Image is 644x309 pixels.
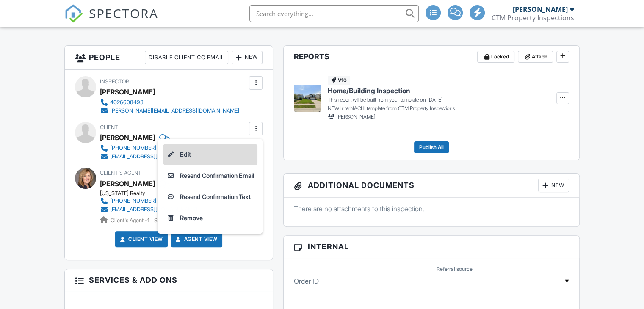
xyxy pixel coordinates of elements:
a: Resend Confirmation Text [163,186,257,207]
a: [EMAIL_ADDRESS][DOMAIN_NAME] [100,152,197,161]
span: SPECTORA [89,4,158,22]
a: 4026608493 [100,98,239,107]
strong: 1 [147,217,149,223]
div: [PERSON_NAME][EMAIL_ADDRESS][DOMAIN_NAME] [110,108,239,114]
input: Search everything... [249,5,419,22]
div: 4026608493 [110,99,144,106]
span: Client [100,124,118,130]
div: [US_STATE] Realty [100,190,204,197]
h3: People [65,46,273,70]
span: Client's Agent [100,170,141,176]
a: Client View [118,235,163,243]
p: There are no attachments to this inspection. [294,204,569,213]
div: [PERSON_NAME] [100,86,155,98]
div: [EMAIL_ADDRESS][DOMAIN_NAME] [110,206,197,213]
div: [PHONE_NUMBER] [110,198,156,204]
div: Disable Client CC Email [145,51,228,64]
span: Seller's Agent - [154,217,194,223]
div: New [232,51,263,64]
a: [PERSON_NAME] [100,177,155,190]
div: CTM Property Inspections [492,14,574,22]
a: [PHONE_NUMBER] [100,144,197,152]
a: [PERSON_NAME][EMAIL_ADDRESS][DOMAIN_NAME] [100,107,239,115]
div: New [538,179,569,192]
a: Edit [163,144,257,165]
a: [PHONE_NUMBER] [100,197,197,205]
a: [EMAIL_ADDRESS][DOMAIN_NAME] [100,205,197,214]
a: Resend Confirmation Email [163,165,257,186]
a: Remove [163,207,257,229]
a: Agent View [174,235,218,243]
span: Client's Agent - [111,217,151,223]
a: SPECTORA [64,11,158,29]
h3: Services & Add ons [65,269,273,291]
div: Remove [180,213,203,223]
img: The Best Home Inspection Software - Spectora [64,4,83,23]
div: [EMAIL_ADDRESS][DOMAIN_NAME] [110,153,197,160]
label: Order ID [294,276,319,286]
div: [PERSON_NAME] [513,5,568,14]
span: Inspector [100,78,129,85]
div: [PERSON_NAME] [100,131,155,144]
h3: Additional Documents [284,174,579,198]
h3: Internal [284,236,579,258]
label: Referral source [437,265,473,273]
div: [PHONE_NUMBER] [110,145,156,152]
